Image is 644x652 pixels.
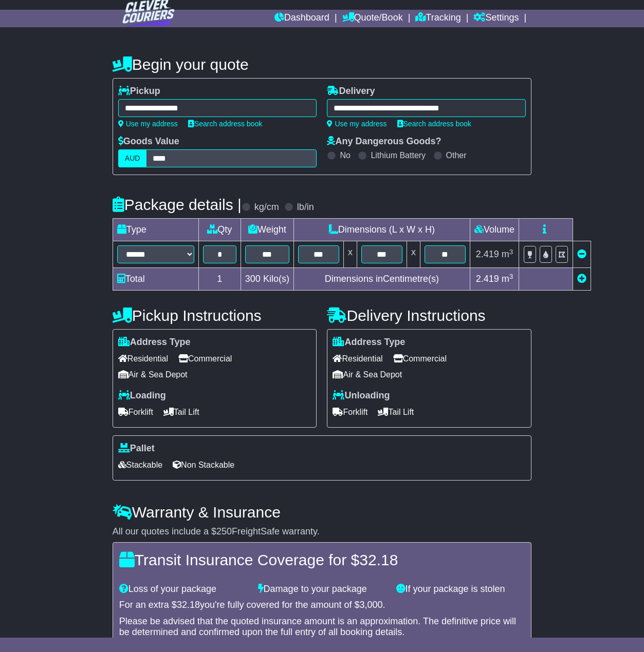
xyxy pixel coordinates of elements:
span: Forklift [118,404,153,420]
a: Use my address [327,120,387,128]
label: Unloading [333,390,390,401]
sup: 3 [509,248,513,256]
td: Kilo(s) [241,268,293,291]
td: Dimensions (L x W x H) [293,219,470,241]
span: Stackable [118,457,162,473]
label: Address Type [333,337,405,348]
td: Weight [241,219,293,241]
a: Settings [473,10,519,27]
h4: Pickup Instructions [113,307,317,324]
td: x [343,241,357,268]
td: Dimensions in Centimetre(s) [293,268,470,291]
a: Search address book [188,120,262,128]
span: Forklift [333,404,367,420]
a: Search address book [397,120,471,128]
div: Please be advised that the quoted insurance amount is an approximation. The definitive price will... [119,616,525,638]
label: Pickup [118,86,160,97]
h4: Warranty & Insurance [113,504,531,521]
label: lb/in [297,202,314,213]
span: 250 [216,526,232,536]
label: Delivery [327,86,375,97]
span: Air & Sea Depot [118,367,188,382]
a: Use my address [118,120,178,128]
label: Loading [118,390,166,401]
label: Any Dangerous Goods? [327,136,441,147]
a: Dashboard [274,10,329,27]
a: Remove this item [577,249,586,259]
span: Residential [118,351,168,367]
td: x [407,241,420,268]
span: 3,000 [360,600,383,610]
span: 2.419 [476,274,499,284]
td: Qty [198,219,241,241]
span: Tail Lift [163,404,199,420]
a: Tracking [415,10,461,27]
a: Quote/Book [342,10,403,27]
label: Goods Value [118,136,179,147]
label: Other [446,150,467,160]
td: 1 [198,268,241,291]
label: AUD [118,149,147,167]
label: kg/cm [254,202,279,213]
label: Pallet [118,443,155,454]
h4: Transit Insurance Coverage for $ [119,551,525,568]
a: Add new item [577,274,586,284]
label: Lithium Battery [371,150,426,160]
label: No [340,150,350,160]
label: Address Type [118,337,191,348]
span: Non Stackable [173,457,234,473]
span: 2.419 [476,249,499,259]
span: Commercial [178,351,232,367]
span: Tail Lift [378,404,414,420]
span: Commercial [393,351,447,367]
td: Total [113,268,198,291]
div: Damage to your package [253,584,392,595]
div: Loss of your package [114,584,253,595]
span: 300 [245,274,261,284]
div: For an extra $ you're fully covered for the amount of $ . [119,600,525,611]
span: 32.18 [359,551,398,568]
sup: 3 [509,273,513,280]
div: All our quotes include a $ FreightSafe warranty. [113,526,531,538]
div: If your package is stolen [391,584,530,595]
span: Residential [333,351,382,367]
span: Air & Sea Depot [333,367,402,382]
h4: Delivery Instructions [327,307,531,324]
span: m [502,274,513,284]
span: 32.18 [177,600,200,610]
h4: Begin your quote [113,56,531,73]
td: Type [113,219,198,241]
h4: Package details | [113,196,242,213]
span: m [502,249,513,259]
td: Volume [470,219,519,241]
